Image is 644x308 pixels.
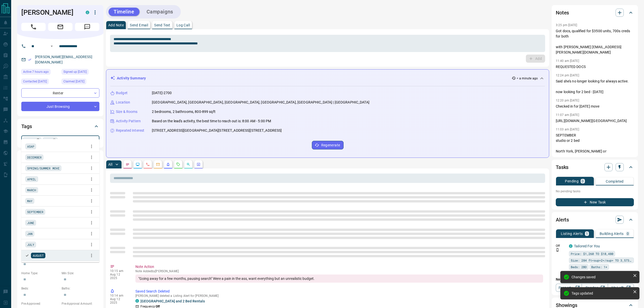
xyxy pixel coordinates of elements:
[571,258,632,263] span: Size: 284 ft<sup>2</sup> TO 3,573 ft<sup>2</sup>
[152,118,271,124] p: Based on the lead's activity, the best time to reach out is: 8:00 AM - 5:00 PM
[116,100,130,105] p: Location
[116,128,144,133] p: Repeated Interest
[130,23,148,27] p: Send Email
[154,23,170,27] p: Send Text
[196,162,201,166] svg: Agent Actions
[110,74,545,83] div: Activity Summary< a minute ago
[556,133,634,223] p: SEPTEMBER studio or 2 bed North York, [PERSON_NAME] or [PERSON_NAME] preferred "I am looking for ...
[561,232,583,235] p: Listing Alerts
[27,177,36,182] span: APRIL
[556,214,634,226] div: Alerts
[35,55,92,64] a: [PERSON_NAME][EMAIL_ADDRESS][DOMAIN_NAME]
[556,104,634,109] p: Checked in for [DATE] move
[556,113,579,117] p: 11:07 am [DATE]
[27,187,36,193] span: MARCH
[48,23,73,31] span: Email
[556,244,566,248] p: Off
[27,166,60,171] span: SPRING/SUMMER MOVE
[556,216,569,224] h2: Alerts
[27,242,34,247] span: JULY
[556,118,634,124] p: [URL][DOMAIN_NAME][GEOGRAPHIC_DATA]
[600,232,624,235] p: Building Alerts
[582,179,584,183] p: 0
[21,286,59,291] p: Beds:
[116,109,138,114] p: Size & Rooms
[556,59,579,63] p: 11:40 am [DATE]
[110,269,128,273] p: 10:15 am
[556,9,569,17] h2: Notes
[114,37,542,50] textarea: To enrich screen reader interactions, please activate Accessibility in Grammarly extension settings
[109,8,139,16] button: Timeline
[146,162,150,166] svg: Calls
[571,291,631,295] div: Tags updated
[21,301,59,306] p: Pre-Approved:
[571,251,613,256] span: Price: $1,260 TO $18,480
[135,294,543,298] p: [PERSON_NAME] deleted a Listing Alert for [PERSON_NAME]
[23,137,41,143] div: AUGUST
[591,264,607,269] span: Baths: 1+
[556,163,568,171] h2: Tasks
[21,79,59,86] div: Fri Jul 25 2025
[556,198,634,206] button: New Task
[571,275,631,279] div: Changes saved
[556,248,559,252] svg: Push Notification Only
[27,144,34,149] span: ASAP
[62,271,99,276] p: Min Size:
[565,179,579,183] p: Pending
[27,198,32,203] span: MAY
[110,273,128,280] p: Aug 12 2025
[62,69,99,76] div: Sun Sep 04 2022
[176,23,190,27] p: Log Call
[152,90,172,96] p: [DATE]-2700
[21,271,59,276] p: Home Type:
[63,69,87,74] span: Signed up [DATE]
[25,138,35,143] span: AUGUST
[110,294,128,297] p: 10:14 am
[569,244,573,248] div: condos.ca
[28,58,31,61] svg: Email Verified
[33,253,44,258] span: AUGUST
[116,90,128,96] p: Budget
[126,162,130,166] svg: Notes
[156,162,160,166] svg: Emails
[176,162,180,166] svg: Requests
[110,297,128,304] p: Aug 12 2025
[62,286,99,291] p: Baths:
[49,43,55,49] button: Open
[62,301,99,306] p: Pre-Approval Amount:
[556,64,634,70] p: REQUESTED DOCS
[556,7,634,19] div: Notes
[27,220,34,225] span: JUNE
[627,232,629,235] p: 0
[23,69,49,74] span: Active 7 hours ago
[556,74,579,77] p: 12:24 pm [DATE]
[574,244,600,248] a: Tailored For You
[571,264,587,269] span: Beds: 2BD
[23,79,47,84] span: Contacted [DATE]
[556,28,634,55] p: Got docs, qualified for $3500 units, 700s creds for both with [PERSON_NAME] [EMAIL_ADDRESS][PERSO...
[135,289,543,294] p: Saved Search Deleted
[136,162,140,166] svg: Lead Browsing Activity
[556,284,582,292] a: Property
[556,23,577,27] p: 3:25 pm [DATE]
[312,141,344,149] button: Regenerate
[140,299,205,303] a: [GEOGRAPHIC_DATA] and 2 Bed Rentals
[27,155,42,160] span: DECEMBER
[21,23,46,31] span: Call
[166,162,170,166] svg: Listing Alerts
[21,88,99,98] div: Renter
[606,180,624,183] p: Completed
[116,118,141,124] p: Activity Pattern
[152,128,282,133] p: [STREET_ADDRESS][GEOGRAPHIC_DATA][STREET_ADDRESS][STREET_ADDRESS]
[45,138,52,143] span: 2025
[108,163,112,166] p: All
[21,122,32,130] h2: Tags
[27,209,43,214] span: SEPTEMBER
[135,264,543,269] p: Note Action
[135,275,543,283] div: "Going away for a few months, pausing search" Were a pain in the ass, want everything but an unre...
[556,99,579,102] p: 12:20 pm [DATE]
[21,120,99,132] div: Tags
[152,109,216,114] p: 2 bedrooms, 2 bathrooms, 800-899 sqft
[75,23,99,31] span: Message
[21,102,99,111] div: Just Browsing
